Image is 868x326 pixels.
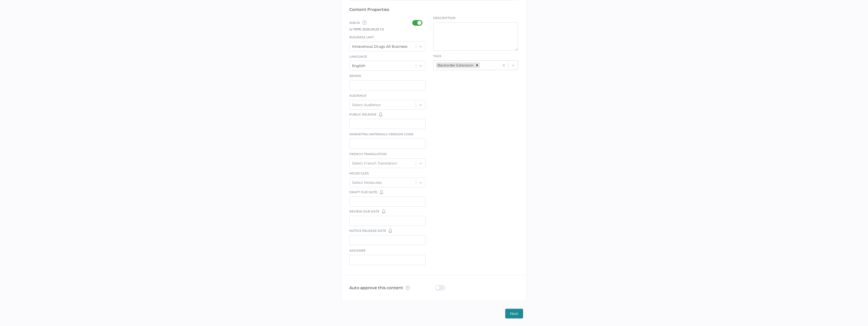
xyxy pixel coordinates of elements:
[349,112,376,117] span: Public Release
[349,152,387,156] span: French Translation
[349,209,380,214] span: Review Due Date
[349,171,369,175] span: Molecules
[349,94,366,97] span: Audience
[379,112,382,117] img: bell-default.8986a8bf.svg
[349,285,410,291] p: Auto approve this content
[349,20,367,27] span: Job ID
[389,229,392,233] img: bell-default.8986a8bf.svg
[349,7,519,12] div: content properties
[349,27,384,31] span: IV-1197E-2025.09.23-1.0
[433,16,518,20] span: Description
[352,103,381,107] div: Select Audience
[505,309,523,318] button: Next
[349,55,367,58] span: Language
[349,74,361,78] span: Brand
[362,21,367,25] img: tooltip-default.0a89c667.svg
[352,63,365,68] div: English
[352,180,382,185] div: Select Molecules
[349,249,366,252] span: Assignee
[510,309,518,318] span: Next
[406,286,410,290] img: tooltip-default.0a89c667.svg
[380,190,383,194] img: bell-default.8986a8bf.svg
[349,35,374,39] span: Business Unit
[349,190,377,194] span: Draft Due Date
[433,54,441,58] span: Tags
[349,132,413,136] span: Marketing Materials Version Code
[352,44,407,49] div: Intravenous Drugs All Business
[436,62,474,68] div: Backorder Extension
[382,209,385,214] img: bell-default.8986a8bf.svg
[352,161,397,166] div: Select French Translation
[349,229,386,233] span: Notice Release Date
